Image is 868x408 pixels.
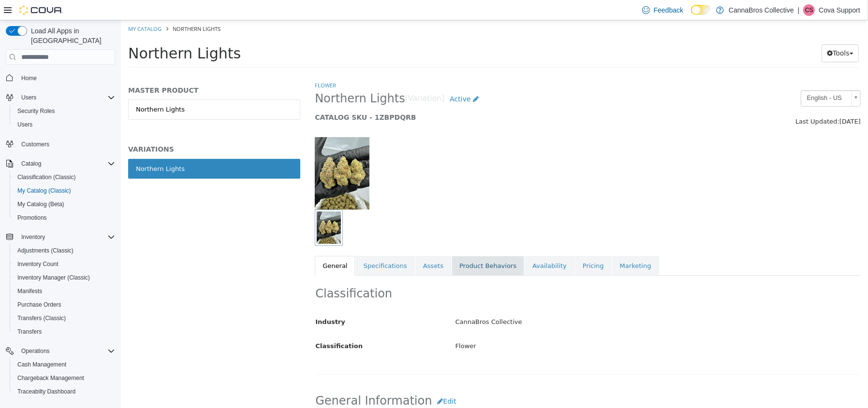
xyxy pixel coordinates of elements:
[14,326,45,338] a: Transfers
[17,361,66,368] span: Cash Management
[52,5,100,12] span: Northern Lights
[14,245,115,256] span: Adjustments (Classic)
[21,94,36,101] span: Users
[404,236,454,256] a: Availability
[14,105,115,117] span: Security Roles
[14,185,115,197] span: My Catalog (Classic)
[17,72,41,84] a: Home
[21,347,50,355] span: Operations
[17,158,115,169] span: Catalog
[10,298,119,311] button: Purchase Orders
[691,5,711,15] input: Dark Mode
[805,4,813,16] span: CS
[194,298,224,305] span: Industry
[14,198,68,210] a: My Catalog (Beta)
[17,314,66,322] span: Transfers (Classic)
[803,4,815,16] div: Cova Support
[27,26,115,45] span: Load All Apps in [GEOGRAPHIC_DATA]
[10,257,119,271] button: Inventory Count
[10,244,119,257] button: Adjustments (Classic)
[21,141,49,148] span: Customers
[454,236,491,256] a: Pricing
[331,236,403,256] a: Product Behaviors
[10,184,119,197] button: My Catalog (Classic)
[10,371,119,385] button: Chargeback Management
[17,345,115,357] span: Operations
[2,230,119,244] button: Inventory
[7,79,179,99] a: Northern Lights
[15,144,64,154] div: Northern Lights
[14,285,46,297] a: Manifests
[14,312,70,324] a: Transfers (Classic)
[17,92,115,103] span: Users
[21,74,37,82] span: Home
[194,93,600,101] h5: CATALOG SKU - 1ZBPDQRB
[491,236,538,256] a: Marketing
[7,125,179,133] h5: VARIATIONS
[194,266,739,281] h2: Classification
[10,104,119,118] button: Security Roles
[654,5,683,15] span: Feedback
[14,372,115,384] span: Chargeback Management
[311,372,340,390] button: Edit
[19,5,63,15] img: Cova
[14,326,115,338] span: Transfers
[17,107,55,115] span: Security Roles
[638,0,687,20] a: Feedback
[14,119,115,130] span: Users
[284,75,324,83] small: [Variation]
[17,287,42,295] span: Manifests
[17,388,75,395] span: Traceabilty Dashboard
[194,71,284,86] span: Northern Lights
[10,325,119,338] button: Transfers
[14,212,115,224] span: Promotions
[17,158,45,169] button: Catalog
[14,212,51,224] a: Promotions
[235,236,294,256] a: Specifications
[2,91,119,104] button: Users
[680,70,740,86] a: English - US
[14,272,94,283] a: Inventory Manager (Classic)
[17,200,64,208] span: My Catalog (Beta)
[10,311,119,325] button: Transfers (Classic)
[294,236,330,256] a: Assets
[2,157,119,170] button: Catalog
[17,71,115,84] span: Home
[10,385,119,398] button: Traceabilty Dashboard
[17,214,47,222] span: Promotions
[10,211,119,225] button: Promotions
[14,285,115,297] span: Manifests
[14,105,59,117] a: Security Roles
[2,137,119,151] button: Customers
[194,236,234,256] a: General
[17,92,40,103] button: Users
[675,98,719,105] span: Last Updated:
[2,344,119,358] button: Operations
[7,66,179,74] h5: MASTER PRODUCT
[14,258,62,270] a: Inventory Count
[14,359,70,370] a: Cash Management
[327,294,747,310] div: CannaBros Collective
[327,318,747,335] div: Flower
[194,117,249,189] img: 150
[14,171,80,183] a: Classification (Classic)
[14,171,115,183] span: Classification (Classic)
[10,271,119,284] button: Inventory Manager (Classic)
[729,4,794,16] p: CannaBros Collective
[14,258,115,270] span: Inventory Count
[194,372,739,390] h2: General Information
[17,173,76,181] span: Classification (Classic)
[17,231,115,243] span: Inventory
[14,185,75,197] a: My Catalog (Classic)
[14,119,36,130] a: Users
[10,170,119,184] button: Classification (Classic)
[17,345,54,357] button: Operations
[17,187,71,195] span: My Catalog (Classic)
[17,231,49,243] button: Inventory
[14,198,115,210] span: My Catalog (Beta)
[14,386,79,397] a: Traceabilty Dashboard
[14,272,115,283] span: Inventory Manager (Classic)
[819,4,860,16] p: Cova Support
[10,358,119,371] button: Cash Management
